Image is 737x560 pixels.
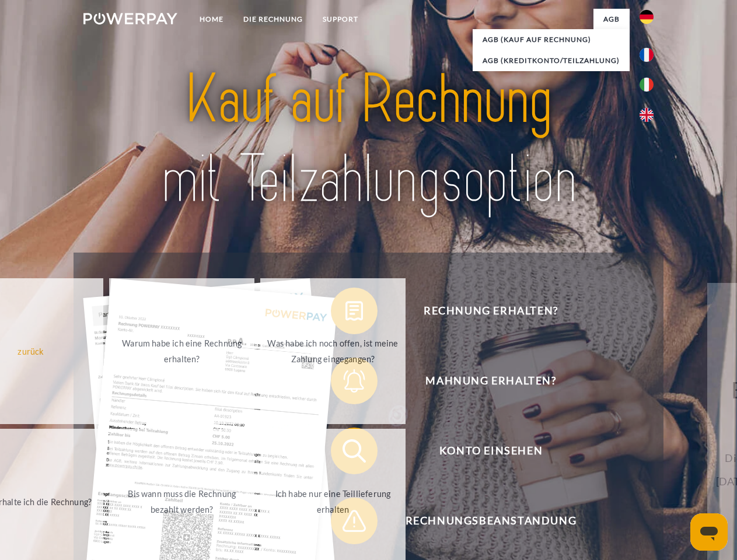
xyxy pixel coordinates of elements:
[348,288,634,334] span: Rechnung erhalten?
[640,10,654,24] img: de
[83,13,177,24] img: logo-powerpay-white.svg
[348,428,634,474] span: Konto einsehen
[331,288,634,334] button: Rechnung erhalten?
[116,486,247,517] div: Bis wann muss die Rechnung bezahlt werden?
[267,486,399,517] div: Ich habe nur eine Teillieferung erhalten
[190,9,233,30] a: Home
[593,9,630,30] a: agb
[640,108,654,122] img: en
[640,48,654,62] img: fr
[313,9,368,30] a: SUPPORT
[348,498,634,544] span: Rechnungsbeanstandung
[116,335,247,367] div: Warum habe ich eine Rechnung erhalten?
[640,78,654,92] img: it
[260,278,406,424] a: Was habe ich noch offen, ist meine Zahlung eingegangen?
[111,56,626,223] img: title-powerpay_de.svg
[473,50,630,71] a: AGB (Kreditkonto/Teilzahlung)
[267,335,399,367] div: Was habe ich noch offen, ist meine Zahlung eingegangen?
[331,428,634,474] button: Konto einsehen
[473,29,630,50] a: AGB (Kauf auf Rechnung)
[331,358,634,404] button: Mahnung erhalten?
[233,9,313,30] a: DIE RECHNUNG
[348,358,634,404] span: Mahnung erhalten?
[690,513,728,551] iframe: Schaltfläche zum Öffnen des Messaging-Fensters
[331,498,634,544] button: Rechnungsbeanstandung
